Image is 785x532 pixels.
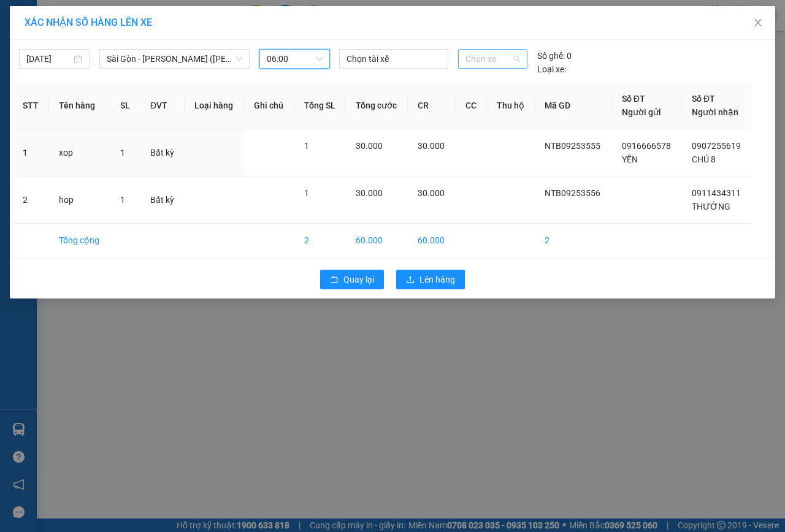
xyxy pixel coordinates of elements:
td: 2 [294,224,347,257]
span: Số ghế: [537,49,565,63]
th: Mã GD [535,82,611,129]
span: upload [406,275,415,285]
span: Người nhận [692,107,738,117]
td: 2 [13,177,49,224]
span: THƯỜNG [692,202,730,211]
span: 30.000 [418,141,445,151]
td: hop [49,177,110,224]
span: CHÚ 8 [692,154,716,164]
td: xop [49,129,110,177]
span: Số ĐT [692,94,715,104]
td: Tổng cộng [49,224,110,257]
th: Tổng SL [294,82,347,129]
span: 0911434311 [692,188,741,198]
span: 1 [304,188,309,198]
td: 2 [535,224,611,257]
span: 1 [304,141,309,151]
button: rollbackQuay lại [320,270,384,289]
span: 1 [120,195,125,205]
span: XÁC NHẬN SỐ HÀNG LÊN XE [25,17,152,28]
td: 60.000 [408,224,456,257]
span: 30.000 [356,188,383,198]
span: Lên hàng [419,273,455,286]
th: STT [13,82,49,129]
td: Bất kỳ [140,129,185,177]
th: Tên hàng [49,82,110,129]
td: Bất kỳ [140,177,185,224]
span: Quay lại [343,273,374,286]
span: rollback [330,275,339,285]
span: 0907255619 [692,141,741,151]
span: Loại xe: [537,63,566,76]
span: close [753,18,763,28]
span: Chọn xe [465,50,520,68]
input: 13/09/2025 [26,52,71,66]
th: CR [408,82,456,129]
th: SL [110,82,140,129]
span: 0916666578 [622,141,671,151]
div: 0 [537,49,572,63]
span: Sài Gòn - Vũng Tàu (Hàng Hoá) [107,50,242,68]
span: NTB09253556 [545,188,600,198]
span: YẾN [622,154,638,164]
th: ĐVT [140,82,185,129]
td: 60.000 [346,224,408,257]
td: 1 [13,129,49,177]
th: Ghi chú [244,82,294,129]
span: 30.000 [356,141,383,151]
span: 06:00 [267,50,323,68]
span: Người gửi [622,107,661,117]
span: 1 [120,148,125,158]
span: 30.000 [418,188,445,198]
span: down [235,55,243,63]
th: Loại hàng [185,82,244,129]
span: NTB09253555 [545,141,600,151]
th: Tổng cước [346,82,408,129]
button: Close [741,6,775,40]
button: uploadLên hàng [396,270,465,289]
th: CC [456,82,487,129]
span: Số ĐT [622,94,645,104]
